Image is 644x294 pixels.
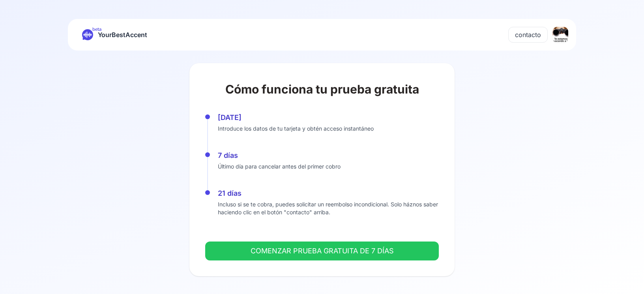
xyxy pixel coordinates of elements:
[205,242,439,260] button: COMENZAR PRUEBA GRATUITA DE 7 DÍAS
[76,29,154,40] a: betaYourBestAccent
[98,29,147,40] span: YourBestAccent
[218,125,439,133] p: Introduce los datos de tu tarjeta y obtén acceso instantáneo
[196,82,448,96] h2: Cómo funciona tu prueba gratuita
[218,188,439,199] p: 21 días
[218,200,439,216] p: Incluso si se te cobra, puedes solicitar un reembolso incondicional. Solo háznos saber haciendo c...
[218,163,439,170] p: Último día para cancelar antes del primer cobro
[218,150,439,161] p: 7 días
[508,27,548,43] button: contacto
[552,27,568,43] img: SP
[218,112,439,123] p: [DATE]
[92,26,101,32] span: beta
